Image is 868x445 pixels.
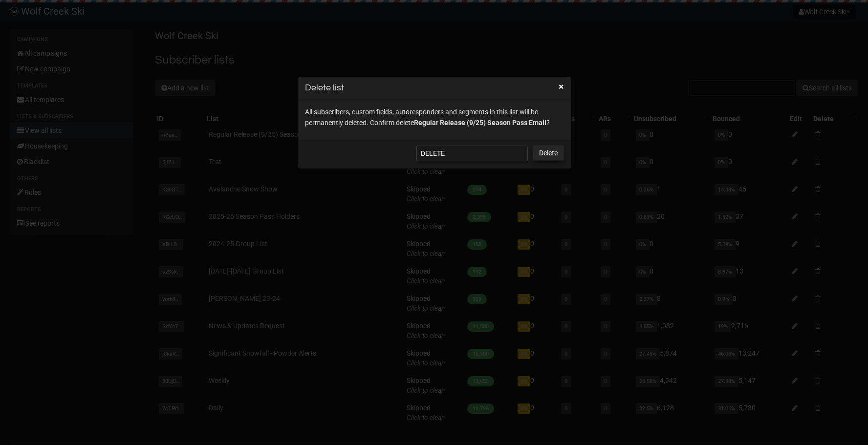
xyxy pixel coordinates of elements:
a: Delete [533,145,564,161]
h3: Delete list [305,81,564,94]
input: Type the word DELETE [416,146,528,161]
button: × [559,82,564,91]
span: Regular Release (9/25) Season Pass Email [414,119,546,127]
p: All subscribers, custom fields, autoresponders and segments in this list will be permanently dele... [305,106,564,128]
